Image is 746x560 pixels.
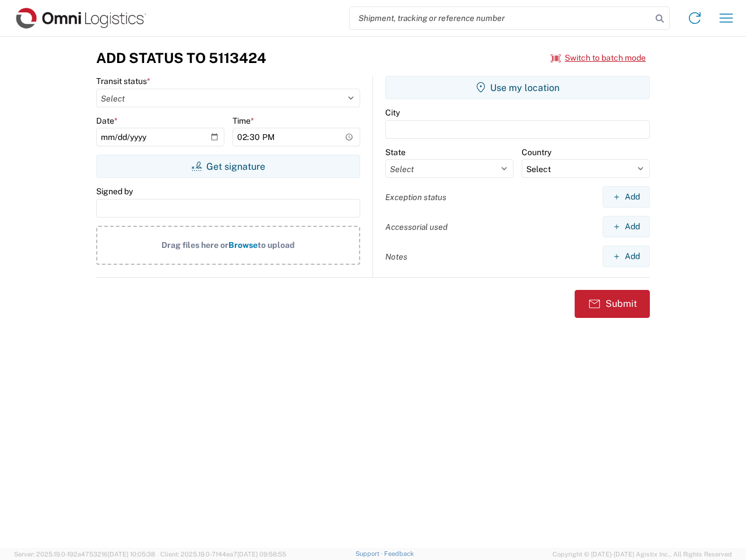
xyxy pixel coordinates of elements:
[228,240,258,250] span: Browse
[160,551,286,558] span: Client: 2025.19.0-7f44ea7
[575,290,650,318] button: Submit
[96,116,118,126] label: Date
[96,50,266,66] h3: Add Status to 5113424
[603,216,650,237] button: Add
[237,551,286,558] span: [DATE] 09:58:55
[385,251,407,262] label: Notes
[603,186,650,208] button: Add
[551,48,646,68] button: Switch to batch mode
[233,116,254,126] label: Time
[96,186,133,197] label: Signed by
[384,550,414,557] a: Feedback
[258,240,295,250] span: to upload
[108,551,155,558] span: [DATE] 10:05:38
[385,222,448,232] label: Accessorial used
[385,107,400,118] label: City
[96,155,360,178] button: Get signature
[603,246,650,267] button: Add
[350,7,652,29] input: Shipment, tracking or reference number
[553,549,732,559] span: Copyright © [DATE]-[DATE] Agistix Inc., All Rights Reserved
[385,192,446,202] label: Exception status
[385,76,650,99] button: Use my location
[385,147,406,157] label: State
[161,240,228,250] span: Drag files here or
[14,551,155,558] span: Server: 2025.19.0-192a4753216
[522,147,551,157] label: Country
[96,76,150,86] label: Transit status
[356,550,385,557] a: Support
